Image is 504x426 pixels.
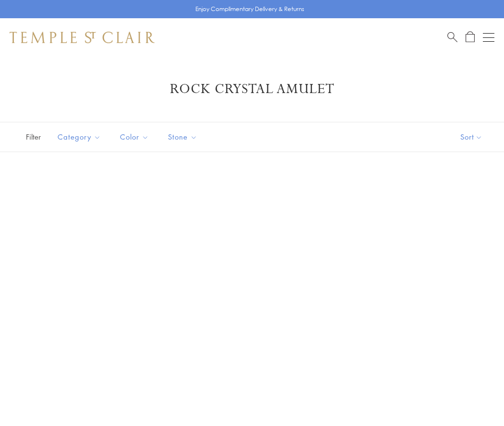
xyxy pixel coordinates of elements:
[24,81,480,98] h1: Rock Crystal Amulet
[113,126,156,148] button: Color
[195,4,304,14] p: Enjoy Complimentary Delivery & Returns
[53,131,108,143] span: Category
[447,31,457,43] a: Search
[439,122,504,152] button: Show sort by
[161,126,204,148] button: Stone
[483,32,494,43] button: Open navigation
[10,32,155,43] img: Temple St. Clair
[163,131,204,143] span: Stone
[466,31,475,43] a: Open Shopping Bag
[115,131,156,143] span: Color
[50,126,108,148] button: Category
